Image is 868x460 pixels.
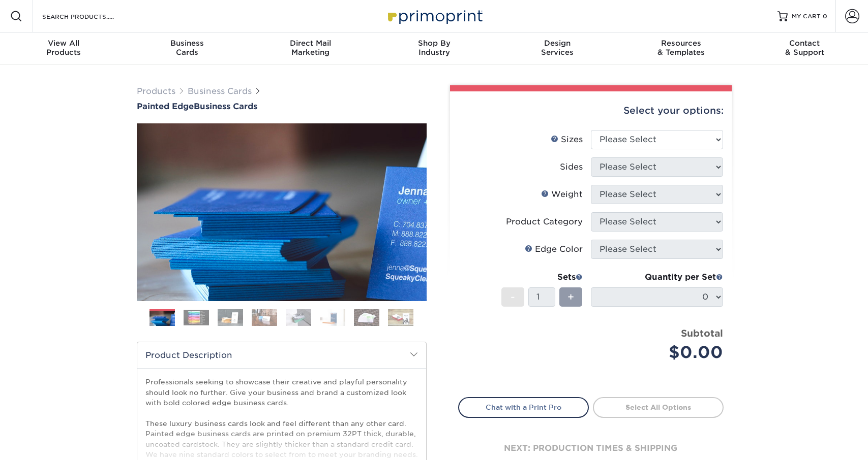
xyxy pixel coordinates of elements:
[619,39,743,57] div: & Templates
[511,289,515,305] span: -
[619,32,743,65] a: Resources& Templates
[823,13,827,20] span: 0
[506,216,583,228] div: Product Category
[681,327,723,339] strong: Subtotal
[252,309,277,326] img: Business Cards 04
[125,32,249,65] a: BusinessCards
[2,32,126,65] a: View AllProducts
[354,309,379,326] img: Business Cards 07
[372,39,496,48] span: Shop By
[551,134,583,146] div: Sizes
[249,39,372,57] div: Marketing
[125,39,249,48] span: Business
[501,271,583,283] div: Sets
[458,91,724,130] div: Select your options:
[743,39,866,57] div: & Support
[593,397,724,417] a: Select All Options
[188,86,252,96] a: Business Cards
[41,10,140,22] input: SEARCH PRODUCTS.....
[184,310,209,325] img: Business Cards 02
[125,39,249,57] div: Cards
[137,102,194,111] span: Painted Edge
[218,309,243,326] img: Business Cards 03
[149,306,175,331] img: Business Cards 01
[743,39,866,48] span: Contact
[2,39,126,48] span: View All
[496,39,619,48] span: Design
[137,68,427,357] img: Painted Edge 01
[496,39,619,57] div: Services
[525,243,583,255] div: Edge Color
[619,39,743,48] span: Resources
[137,86,175,96] a: Products
[320,309,345,326] img: Business Cards 06
[743,32,866,65] a: Contact& Support
[591,271,723,283] div: Quantity per Set
[541,188,583,201] div: Weight
[388,309,413,326] img: Business Cards 08
[372,39,496,57] div: Industry
[286,309,311,326] img: Business Cards 05
[249,32,372,65] a: Direct MailMarketing
[598,340,723,365] div: $0.00
[560,161,583,173] div: Sides
[383,5,485,27] img: Primoprint
[372,32,496,65] a: Shop ByIndustry
[2,39,126,57] div: Products
[567,289,574,305] span: +
[137,102,427,111] h1: Business Cards
[249,39,372,48] span: Direct Mail
[137,342,426,368] h2: Product Description
[496,32,619,65] a: DesignServices
[792,12,821,21] span: MY CART
[458,397,589,417] a: Chat with a Print Pro
[137,102,427,111] a: Painted EdgeBusiness Cards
